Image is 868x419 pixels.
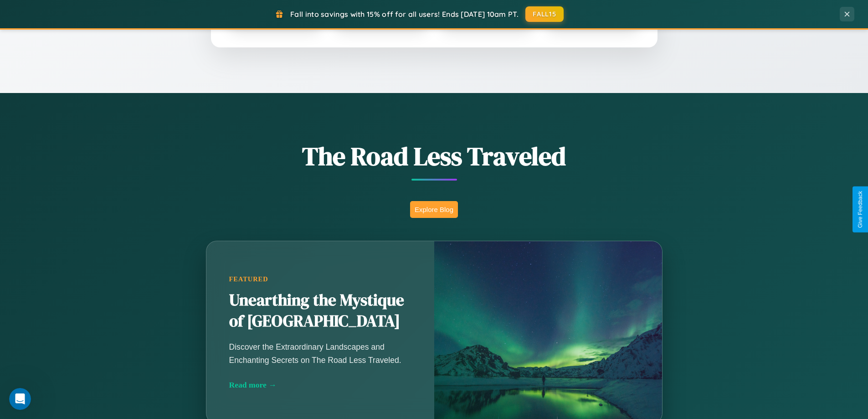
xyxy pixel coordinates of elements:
button: FALL15 [525,6,564,22]
div: Featured [229,275,411,283]
h1: The Road Less Traveled [161,139,708,174]
h2: Unearthing the Mystique of [GEOGRAPHIC_DATA] [229,290,411,332]
iframe: Intercom live chat [9,388,31,410]
button: Explore Blog [410,201,458,218]
div: Give Feedback [857,191,863,228]
div: Read more → [229,380,411,390]
span: Fall into savings with 15% off for all users! Ends [DATE] 10am PT. [290,10,519,19]
p: Discover the Extraordinary Landscapes and Enchanting Secrets on The Road Less Traveled. [229,341,411,366]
